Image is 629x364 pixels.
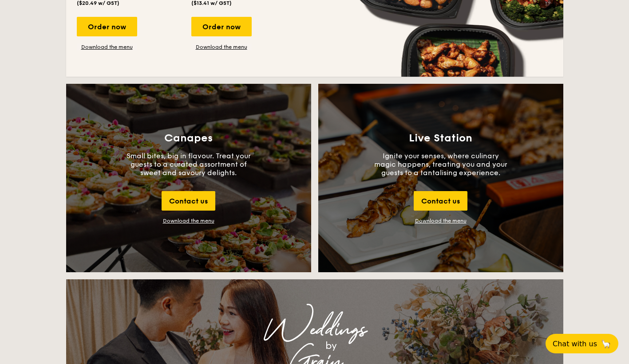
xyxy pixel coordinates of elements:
[77,43,137,51] a: Download the menu
[162,191,215,211] div: Contact us
[163,218,214,224] div: Download the menu
[601,339,611,349] span: 🦙
[415,218,467,224] a: Download the menu
[122,152,255,177] p: Small bites, big in flavour. Treat your guests to a curated assortment of sweet and savoury delig...
[546,334,618,353] button: Chat with us🦙
[191,43,252,51] a: Download the menu
[77,17,137,36] div: Order now
[414,191,467,211] div: Contact us
[553,340,597,348] span: Chat with us
[374,152,507,177] p: Ignite your senses, where culinary magic happens, treating you and your guests to a tantalising e...
[177,338,485,354] div: by
[164,132,213,145] h3: Canapes
[409,132,472,145] h3: Live Station
[191,17,252,36] div: Order now
[144,322,485,338] div: Weddings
